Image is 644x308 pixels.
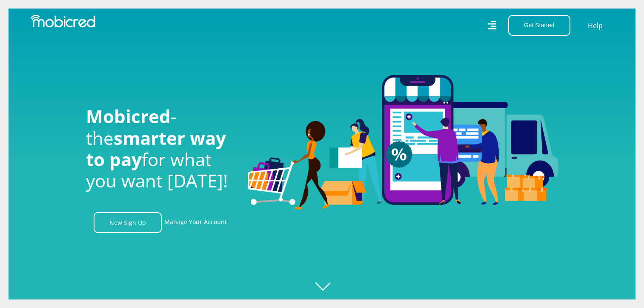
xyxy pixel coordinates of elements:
h1: - the for what you want [DATE]! [86,106,235,192]
button: Get Started [508,15,570,36]
img: Mobicred [31,15,95,28]
a: Manage Your Account [164,212,227,233]
span: Mobicred [86,104,171,128]
span: smarter way to pay [86,126,226,171]
a: Help [587,20,603,31]
a: New Sign Up [94,212,162,233]
img: Welcome to Mobicred [248,75,558,210]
